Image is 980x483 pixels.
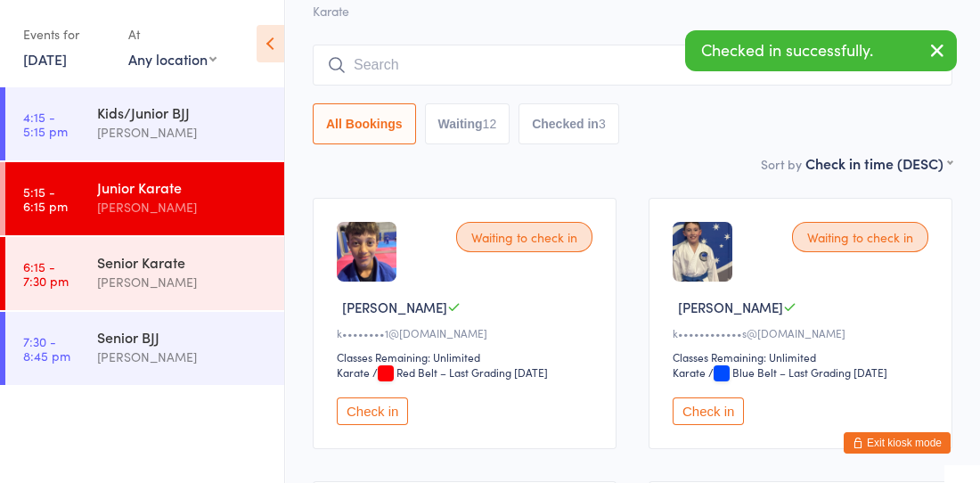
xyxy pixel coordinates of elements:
time: 7:30 - 8:45 pm [23,334,70,363]
input: Search [313,45,952,86]
div: [PERSON_NAME] [97,272,269,292]
time: 4:15 - 5:15 pm [23,110,68,138]
div: Senior Karate [97,252,269,272]
span: / Blue Belt – Last Grading [DATE] [708,364,887,380]
div: Waiting to check in [456,222,592,252]
div: Junior Karate [97,177,269,197]
div: [PERSON_NAME] [97,122,269,143]
div: 3 [599,117,606,131]
button: Checked in3 [519,103,619,144]
div: k••••••••••••s@[DOMAIN_NAME] [673,325,934,340]
div: At [128,20,216,49]
img: image1757319129.png [673,222,732,282]
div: k••••••••1@[DOMAIN_NAME] [337,325,598,340]
a: 5:15 -6:15 pmJunior Karate[PERSON_NAME] [5,162,284,235]
div: Kids/Junior BJJ [97,102,269,122]
div: Classes Remaining: Unlimited [337,349,598,364]
img: image1753770519.png [337,222,396,282]
div: [PERSON_NAME] [97,197,269,217]
button: Exit kiosk mode [844,432,951,454]
div: Checked in successfully. [685,30,957,71]
div: Classes Remaining: Unlimited [673,349,934,364]
button: All Bookings [313,103,416,144]
div: Any location [128,49,216,69]
a: 6:15 -7:30 pmSenior Karate[PERSON_NAME] [5,237,284,310]
div: Karate [673,364,706,380]
span: [PERSON_NAME] [342,298,447,316]
div: Karate [337,364,370,380]
time: 5:15 - 6:15 pm [23,184,68,213]
a: [DATE] [23,49,67,69]
time: 6:15 - 7:30 pm [23,259,69,288]
button: Waiting12 [425,103,510,144]
label: Sort by [761,155,802,173]
div: Senior BJJ [97,327,269,347]
button: Check in [337,397,408,425]
div: Waiting to check in [792,222,928,252]
div: Events for [23,20,110,49]
span: Karate [313,2,952,20]
div: 12 [483,117,497,131]
div: Check in time (DESC) [805,153,952,173]
a: 4:15 -5:15 pmKids/Junior BJJ[PERSON_NAME] [5,87,284,160]
span: [PERSON_NAME] [678,298,783,316]
button: Check in [673,397,744,425]
span: / Red Belt – Last Grading [DATE] [372,364,548,380]
a: 7:30 -8:45 pmSenior BJJ[PERSON_NAME] [5,312,284,385]
div: [PERSON_NAME] [97,347,269,367]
